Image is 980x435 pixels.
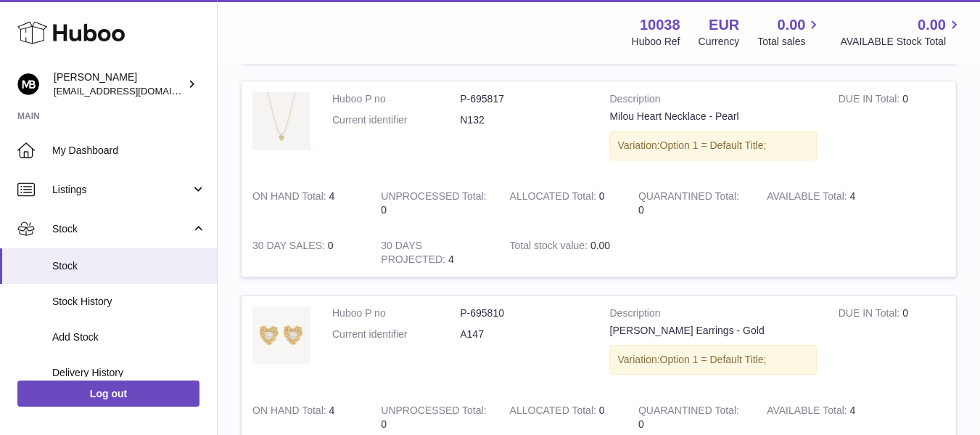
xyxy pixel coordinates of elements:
div: [PERSON_NAME] [54,70,184,98]
a: Log out [17,381,199,407]
div: Huboo Ref [632,35,680,49]
strong: EUR [709,15,739,35]
td: 0 [242,228,370,277]
span: Add Stock [52,330,206,344]
span: Option 1 = Default Title; [660,139,767,151]
span: Option 1 = Default Title; [660,354,767,365]
strong: DUE IN Total [839,307,902,322]
strong: AVAILABLE Total [767,404,849,420]
img: product image [252,92,310,150]
span: AVAILABLE Stock Total [840,35,963,49]
strong: 30 DAYS PROJECTED [381,240,448,269]
span: Total sales [757,35,822,49]
img: product image [252,306,310,365]
td: 0 [828,296,956,393]
dt: Huboo P no [332,92,460,106]
dd: P-695810 [460,306,588,320]
strong: ON HAND Total [252,190,329,206]
span: 0 [638,418,644,430]
strong: QUARANTINED Total [638,190,739,206]
strong: AVAILABLE Total [767,190,849,206]
img: hi@margotbardot.com [17,73,39,95]
span: My Dashboard [52,144,206,158]
dt: Huboo P no [332,306,460,320]
dd: A147 [460,328,588,341]
div: Variation: [610,131,817,160]
strong: 10038 [640,15,680,35]
div: Currency [699,35,740,49]
strong: Description [610,306,817,324]
span: 0 [638,204,644,216]
span: Stock [52,222,191,236]
div: Variation: [610,345,817,375]
dt: Current identifier [332,328,460,341]
strong: ON HAND Total [252,404,329,420]
a: 0.00 AVAILABLE Stock Total [840,15,963,49]
dd: P-695817 [460,92,588,106]
strong: ALLOCATED Total [510,404,599,420]
span: Listings [52,183,191,197]
span: Stock [52,259,206,273]
span: Stock History [52,295,206,309]
strong: ALLOCATED Total [510,190,599,206]
span: 0.00 [778,15,806,35]
span: 0.00 [590,240,610,251]
span: 0.00 [918,15,946,35]
dt: Current identifier [332,113,460,127]
span: Delivery History [52,366,206,380]
td: 4 [370,228,498,277]
div: [PERSON_NAME] Earrings - Gold [610,324,817,338]
td: 4 [756,179,884,228]
strong: UNPROCESSED Total [381,404,486,420]
a: 0.00 Total sales [757,15,822,49]
td: 0 [828,81,956,179]
strong: UNPROCESSED Total [381,190,486,206]
strong: Total stock value [510,240,590,255]
strong: DUE IN Total [839,93,902,108]
strong: QUARANTINED Total [638,404,739,420]
span: [EMAIL_ADDRESS][DOMAIN_NAME] [54,85,213,97]
dd: N132 [460,113,588,127]
td: 0 [499,179,627,228]
strong: 30 DAY SALES [252,240,328,255]
td: 0 [370,179,498,228]
td: 4 [242,179,370,228]
strong: Description [610,92,817,110]
div: Milou Heart Necklace - Pearl [610,110,817,123]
